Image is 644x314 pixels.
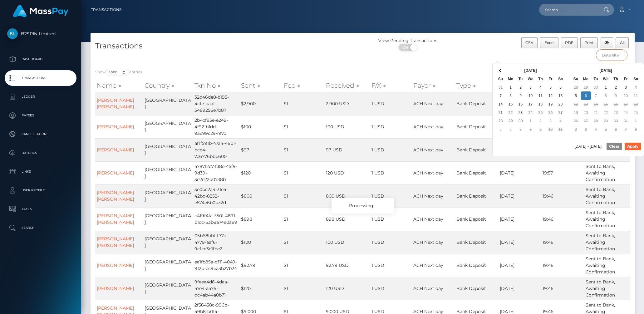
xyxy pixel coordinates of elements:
[324,184,370,208] td: 800 USD
[571,100,581,108] td: 12
[571,75,581,83] th: Su
[607,143,622,150] button: Clear
[621,91,631,100] td: 10
[601,125,611,134] td: 5
[621,108,631,117] td: 24
[324,92,370,115] td: 2,900 USD
[621,125,631,134] td: 7
[546,75,556,83] th: Fr
[97,213,134,225] a: [PERSON_NAME] [PERSON_NAME]
[5,220,76,236] a: Search
[581,66,631,75] th: [DATE]
[455,138,498,161] td: Bank Deposit
[413,216,443,222] span: ACH Next day
[536,100,546,108] td: 18
[5,183,76,198] a: User Profile
[506,117,516,125] td: 29
[455,231,498,254] td: Bank Deposit
[556,100,566,108] td: 20
[282,138,324,161] td: $1
[498,184,541,208] td: [DATE]
[7,92,74,101] p: Ledger
[526,125,536,134] td: 8
[413,239,443,245] span: ACH Next day
[541,208,584,231] td: 19:46
[370,254,411,277] td: 1 USD
[193,184,239,208] td: 3e0bc2a4-31e4-42bd-8252-e574e6b0b32d
[536,117,546,125] td: 2
[496,75,506,83] th: Su
[591,83,601,91] td: 30
[541,231,584,254] td: 19:46
[526,75,536,83] th: We
[143,208,193,231] td: [GEOGRAPHIC_DATA]
[581,117,591,125] td: 27
[412,79,455,92] th: Payer: activate to sort column ascending
[546,100,556,108] td: 19
[413,262,443,268] span: ACH Next day
[498,231,541,254] td: [DATE]
[498,161,541,184] td: [DATE]
[7,204,74,214] p: Taxes
[324,138,370,161] td: 97 USD
[591,125,601,134] td: 4
[5,31,76,37] span: B2SPIN Limited
[581,75,591,83] th: Mo
[97,262,134,268] a: [PERSON_NAME]
[611,108,621,117] td: 23
[506,83,516,91] td: 1
[193,208,239,231] td: c4f9f4fa-3501-4891-b1cc-63b8a74e0a89
[539,4,598,16] input: Search...
[143,184,193,208] td: [GEOGRAPHIC_DATA]
[455,208,498,231] td: Bank Deposit
[97,236,134,248] a: [PERSON_NAME] [PERSON_NAME]
[571,83,581,91] td: 28
[193,92,239,115] td: 32d46de8-b195-4cfe-baaf-3489256e7b87
[7,186,74,195] p: User Profile
[556,91,566,100] td: 13
[601,91,611,100] td: 8
[546,125,556,134] td: 10
[91,3,121,16] a: Transactions
[546,83,556,91] td: 5
[601,108,611,117] td: 22
[239,231,282,254] td: $100
[631,83,641,91] td: 4
[332,198,394,213] div: Processing...
[324,115,370,138] td: 100 USD
[7,28,18,39] img: B2SPIN Limited
[596,49,627,61] input: Date filter
[611,125,621,134] td: 6
[5,52,76,67] a: Dashboard
[516,83,526,91] td: 2
[239,115,282,138] td: $100
[370,208,411,231] td: 1 USD
[496,125,506,134] td: 5
[95,41,358,52] h4: Transactions
[143,115,193,138] td: [GEOGRAPHIC_DATA]
[506,125,516,134] td: 6
[282,208,324,231] td: $1
[324,231,370,254] td: 100 USD
[455,92,498,115] td: Bank Deposit
[193,115,239,138] td: 2b4cf83e-e249-4f92-b1dd-93e99c29497d
[370,92,411,115] td: 1 USD
[581,83,591,91] td: 29
[540,37,558,48] button: Excel
[601,100,611,108] td: 15
[571,117,581,125] td: 26
[516,108,526,117] td: 23
[584,184,630,208] td: Sent to Bank, Awaiting Confirmation
[455,79,498,92] th: Type: activate to sort column ascending
[541,184,584,208] td: 19:46
[97,124,134,130] a: [PERSON_NAME]
[498,277,541,300] td: [DATE]
[239,254,282,277] td: $92.79
[239,208,282,231] td: $898
[506,91,516,100] td: 8
[581,100,591,108] td: 13
[413,147,443,153] span: ACH Next day
[631,100,641,108] td: 18
[5,89,76,105] a: Ledger
[575,145,604,148] span: [DATE] - [DATE]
